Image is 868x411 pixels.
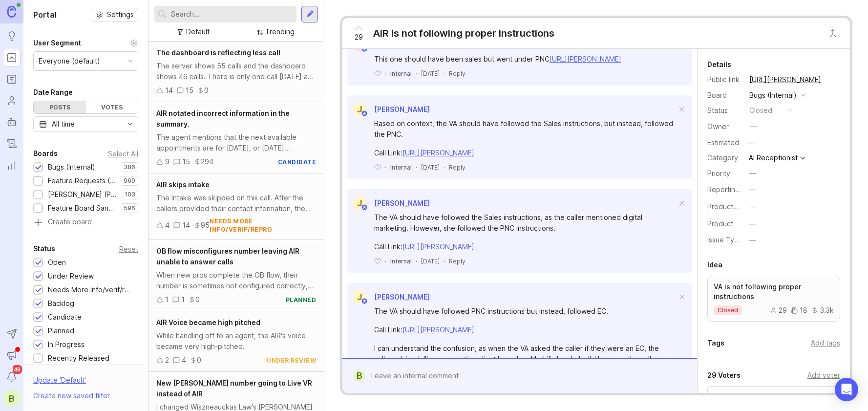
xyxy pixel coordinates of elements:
div: Backlog [48,298,74,309]
div: N [751,392,767,408]
div: J [353,197,366,210]
a: Create board [33,218,138,227]
div: 29 Voters [707,369,741,381]
label: Priority [707,169,730,177]
a: Users [3,92,21,109]
div: While handling off to an agent, the AIR's voice became very high-pitched. [156,330,316,352]
div: Public link [707,74,741,85]
a: AIR Voice became high pitchedWhile handling off to an agent, the AIR's voice became very high-pit... [148,311,324,372]
div: Planned [48,325,74,336]
a: Ideas [3,27,21,45]
span: AIR Voice became high pitched [156,318,260,326]
div: In Progress [48,339,85,350]
div: Bugs (Internal) [749,90,797,101]
a: AIR skips intakeThe Intake was skipped on this call. After the callers provided their contact inf... [148,173,324,240]
div: Needs More Info/verif/repro [48,284,133,295]
div: Reply [449,69,466,78]
button: Announcements [3,346,21,364]
a: [URL][PERSON_NAME] [746,73,824,86]
span: The dashboard is reflecting less call [156,48,280,57]
div: J [353,291,366,303]
div: Candidate [48,312,82,323]
span: 49 [13,365,22,374]
div: 18 [791,307,807,314]
a: The dashboard is reflecting less callThe server shows 55 calls and the dashboard shows 46 calls. ... [148,42,324,102]
div: The VA should have followed the Sales instructions, as the caller mentioned digital marketing. Ho... [374,212,677,234]
div: Create new saved filter [33,390,110,401]
div: 9 [165,156,169,167]
div: Trending [265,26,295,37]
span: AIR skips intake [156,180,210,189]
div: Votes [86,101,138,113]
div: · [416,163,417,172]
div: Board [707,90,741,101]
div: — [749,235,756,245]
div: candidate [278,158,317,166]
span: [PERSON_NAME] [374,199,430,207]
span: New [PERSON_NAME] number going to Live VR instead of AIR [156,379,312,398]
div: 14 [165,85,173,96]
a: Changelog [3,135,21,152]
div: Recently Released [48,353,109,364]
div: 1 [165,294,169,305]
div: 4 [182,355,186,366]
div: Category [707,152,741,163]
div: B [353,369,365,382]
a: [URL][PERSON_NAME] [402,325,474,334]
div: Posts [34,101,86,113]
div: J [727,392,742,408]
div: Call Link: [374,324,677,335]
p: closed [718,306,738,314]
div: Default [186,26,210,37]
div: Add tags [811,338,840,348]
div: Update ' Default ' [33,375,86,390]
img: Canny Home [7,6,16,17]
div: J [353,103,366,116]
span: [PERSON_NAME] [374,293,430,301]
div: 95 [201,220,210,231]
div: 2 [165,355,169,366]
span: OB flow misconfigures number leaving AIR unable to answer calls [156,247,299,266]
div: Internal [390,69,412,78]
a: J[PERSON_NAME] [347,291,430,303]
a: Portal [3,49,21,66]
img: member badge [361,45,368,53]
img: member badge [361,298,368,305]
p: 596 [124,204,135,212]
a: AIR notated incorrect information in the summary.The agent mentions that the next available appoi... [148,102,324,173]
div: 0 [195,294,200,305]
img: member badge [361,110,368,117]
button: ProductboardID [747,200,760,213]
div: Open Intercom Messenger [835,378,858,401]
div: — [750,121,757,132]
span: 29 [355,32,363,43]
div: Call Link: [374,241,677,252]
div: Call Link: [374,148,677,158]
p: 969 [124,177,135,185]
label: Product [707,219,733,228]
div: Reply [449,257,466,265]
div: Based on context, the VA should have followed the Sales instructions, but instead, followed the PNC. [374,118,677,140]
div: All time [52,119,75,130]
div: Boards [33,148,58,159]
div: [PERSON_NAME] (Public) [48,189,117,200]
label: Reporting Team [707,185,760,194]
time: [DATE] [421,164,440,171]
div: — [749,184,756,195]
a: VA is not following proper instructionsclosed29183.3k [707,276,840,322]
div: Tags [707,337,724,349]
div: Owner [707,121,741,132]
div: The agent mentions that the next available appointments are for [DATE], or [DATE]. However, in th... [156,132,316,153]
div: · [385,69,386,78]
div: · [444,69,445,78]
a: J[PERSON_NAME] [347,103,430,116]
div: — [750,201,757,212]
div: closed [749,105,772,116]
p: 386 [124,163,135,171]
div: C [739,392,755,408]
div: Status [707,105,741,116]
div: Feature Board Sandbox [DATE] [48,203,116,214]
a: Reporting [3,156,21,174]
div: B [3,389,21,407]
div: 0 [204,85,209,96]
